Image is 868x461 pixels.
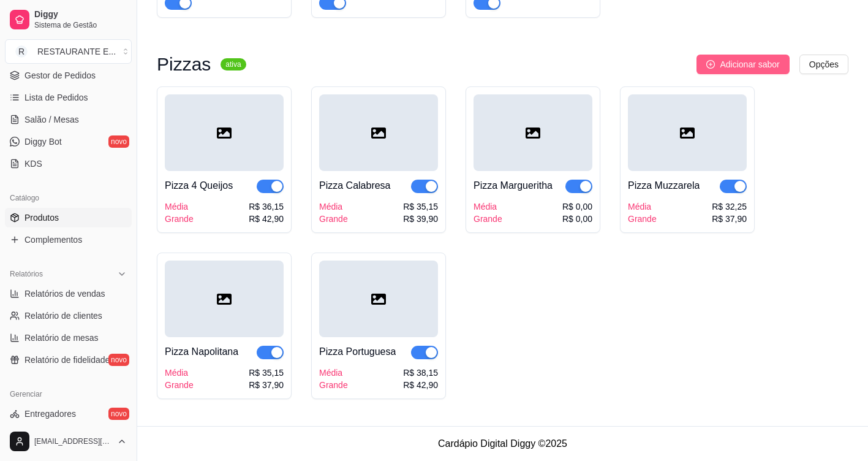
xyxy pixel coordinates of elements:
a: Diggy Botnovo [5,132,132,151]
a: Gestor de Pedidos [5,66,132,85]
a: KDS [5,154,132,173]
a: Relatório de clientes [5,306,132,326]
span: Relatórios de vendas [25,288,105,300]
span: Sistema de Gestão [34,20,127,30]
div: R$ 37,90 [249,379,284,391]
a: Lista de Pedidos [5,88,132,107]
span: Produtos [25,211,59,224]
div: R$ 36,15 [249,200,284,213]
div: R$ 32,25 [712,200,747,213]
a: Relatório de fidelidadenovo [5,350,132,370]
div: Média [474,200,502,213]
span: Adicionar sabor [720,58,779,71]
span: Relatório de clientes [25,310,102,322]
div: Grande [319,213,348,225]
span: R [15,45,28,58]
div: Catálogo [5,188,132,208]
div: Média [319,367,348,379]
span: Opções [809,58,839,71]
span: [EMAIL_ADDRESS][DOMAIN_NAME] [34,436,112,446]
a: Entregadoresnovo [5,404,132,424]
div: R$ 0,00 [562,200,592,213]
div: R$ 0,00 [562,213,592,225]
span: plus-circle [706,60,715,69]
div: R$ 42,90 [403,379,438,391]
span: Lista de Pedidos [25,91,88,104]
span: Salão / Mesas [25,113,79,126]
div: Média [628,200,657,213]
div: Grande [165,213,194,225]
div: Grande [319,379,348,391]
div: R$ 35,15 [403,200,438,213]
div: Pizza Muzzarela [628,178,700,193]
div: Pizza Margueritha [474,178,553,193]
div: R$ 37,90 [712,213,747,225]
span: Complementos [25,234,82,246]
a: Produtos [5,208,132,227]
a: Relatório de mesas [5,328,132,348]
button: Select a team [5,39,132,64]
span: Entregadores [25,408,76,420]
span: Gestor de Pedidos [25,69,96,82]
div: Grande [628,213,657,225]
button: [EMAIL_ADDRESS][DOMAIN_NAME] [5,427,132,456]
h3: Pizzas [157,57,211,72]
div: R$ 35,15 [249,367,284,379]
span: KDS [25,158,42,170]
div: Média [319,200,348,213]
div: RESTAURANTE E ... [37,45,116,58]
div: Média [165,200,194,213]
span: Diggy [34,9,127,20]
button: Adicionar sabor [696,55,789,74]
sup: ativa [221,58,246,70]
div: R$ 39,90 [403,213,438,225]
a: DiggySistema de Gestão [5,5,132,34]
a: Salão / Mesas [5,110,132,129]
a: Complementos [5,230,132,250]
div: R$ 42,90 [249,213,284,225]
div: R$ 38,15 [403,367,438,379]
span: Relatório de mesas [25,332,99,344]
a: Relatórios de vendas [5,284,132,303]
div: Pizza Portuguesa [319,345,396,359]
div: Pizza Napolitana [165,345,238,359]
div: Pizza 4 Queijos [165,178,233,193]
span: Relatórios [10,269,43,279]
div: Gerenciar [5,384,132,404]
div: Média [165,367,194,379]
span: Diggy Bot [25,135,62,148]
div: Pizza Calabresa [319,178,391,193]
button: Opções [799,55,848,74]
footer: Cardápio Digital Diggy © 2025 [137,426,868,461]
div: Grande [165,379,194,391]
div: Grande [474,213,502,225]
span: Relatório de fidelidade [25,354,110,366]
